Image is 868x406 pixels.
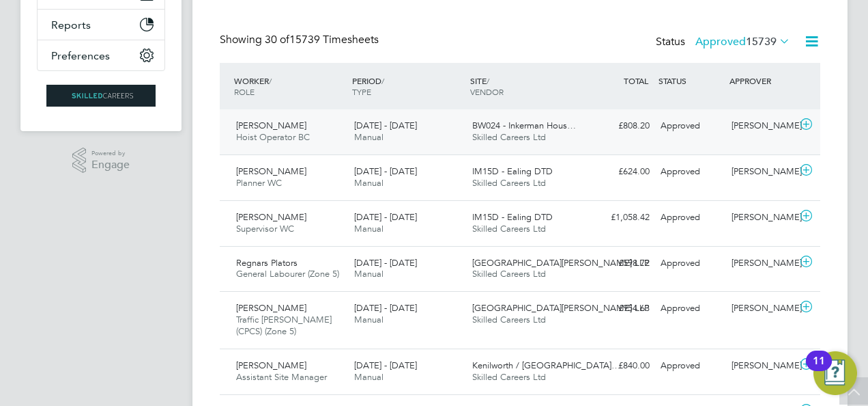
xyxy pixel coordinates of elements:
[472,120,576,131] span: BW024 - Inkerman Hous…
[91,148,130,159] span: Powered by
[472,302,649,314] span: [GEOGRAPHIC_DATA][PERSON_NAME] LLP
[236,120,306,131] span: [PERSON_NAME]
[354,120,417,131] span: [DATE] - [DATE]
[695,35,790,49] label: Approved
[38,10,164,40] button: Reports
[470,86,504,97] span: VENDOR
[354,302,417,314] span: [DATE] - [DATE]
[236,302,306,314] span: [PERSON_NAME]
[624,75,648,86] span: TOTAL
[472,131,546,143] span: Skilled Careers Ltd
[354,131,384,143] span: Manual
[354,223,384,234] span: Manual
[584,161,655,183] div: £624.00
[91,159,130,171] span: Engage
[234,86,255,97] span: ROLE
[51,49,110,62] span: Preferences
[46,85,156,107] img: skilledcareers-logo-retina.png
[72,148,130,174] a: Powered byEngage
[220,33,381,47] div: Showing
[472,371,546,383] span: Skilled Careers Ltd
[584,206,655,229] div: £1,058.42
[381,75,384,86] span: /
[354,268,384,280] span: Manual
[236,211,306,223] span: [PERSON_NAME]
[726,161,797,183] div: [PERSON_NAME]
[487,75,489,86] span: /
[655,355,726,377] div: Approved
[236,360,306,371] span: [PERSON_NAME]
[236,177,282,189] span: Planner WC
[584,355,655,377] div: £840.00
[269,75,272,86] span: /
[236,257,298,269] span: Regnars Plators
[472,211,553,223] span: IM15D - Ealing DTD
[472,257,649,269] span: [GEOGRAPHIC_DATA][PERSON_NAME] LLP
[472,177,546,189] span: Skilled Careers Ltd
[472,165,553,177] span: IM15D - Ealing DTD
[38,40,164,70] button: Preferences
[655,206,726,229] div: Approved
[813,361,825,379] div: 11
[584,115,655,137] div: £808.20
[726,252,797,275] div: [PERSON_NAME]
[265,33,289,46] span: 30 of
[354,371,384,383] span: Manual
[472,268,546,280] span: Skilled Careers Ltd
[236,314,332,337] span: Traffic [PERSON_NAME] (CPCS) (Zone 5)
[236,268,339,280] span: General Labourer (Zone 5)
[467,68,585,104] div: SITE
[813,351,857,395] button: Open Resource Center, 11 new notifications
[51,18,91,31] span: Reports
[726,206,797,229] div: [PERSON_NAME]
[726,68,797,93] div: APPROVER
[472,360,620,371] span: Kenilworth / [GEOGRAPHIC_DATA]…
[349,68,467,104] div: PERIOD
[265,33,379,46] span: 15739 Timesheets
[231,68,349,104] div: WORKER
[236,165,306,177] span: [PERSON_NAME]
[726,297,797,320] div: [PERSON_NAME]
[354,211,417,223] span: [DATE] - [DATE]
[655,115,726,137] div: Approved
[472,314,546,325] span: Skilled Careers Ltd
[236,131,310,143] span: Hoist Operator BC
[37,85,165,107] a: Go to home page
[354,165,417,177] span: [DATE] - [DATE]
[236,371,327,383] span: Assistant Site Manager
[655,68,726,93] div: STATUS
[584,297,655,320] div: £954.63
[655,252,726,275] div: Approved
[354,314,384,325] span: Manual
[655,161,726,183] div: Approved
[354,360,417,371] span: [DATE] - [DATE]
[726,115,797,137] div: [PERSON_NAME]
[584,252,655,275] div: £598.72
[655,297,726,320] div: Approved
[352,86,371,97] span: TYPE
[726,355,797,377] div: [PERSON_NAME]
[236,223,294,234] span: Supervisor WC
[472,223,546,234] span: Skilled Careers Ltd
[656,33,793,52] div: Status
[746,35,777,49] span: 15739
[354,257,417,269] span: [DATE] - [DATE]
[354,177,384,189] span: Manual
